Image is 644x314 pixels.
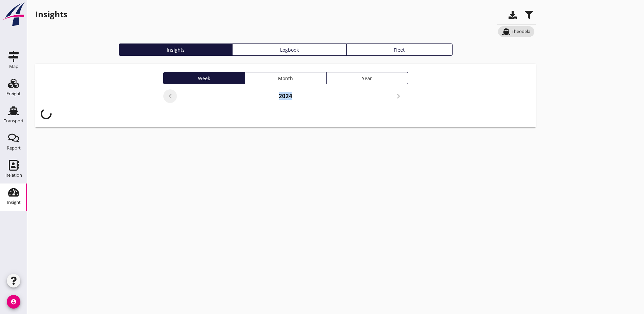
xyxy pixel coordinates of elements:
[119,43,233,56] a: Insights
[512,28,530,35] font: Theodela
[163,72,245,84] button: Week
[232,43,347,56] a: Logbook
[346,43,453,56] a: Fleet
[235,46,344,53] div: Logbook
[5,173,22,177] div: Relation
[248,75,323,82] div: Month
[349,46,450,53] div: Fleet
[122,46,229,53] div: Insights
[279,92,292,100] b: 2024
[35,8,68,38] h1: Insights
[245,72,326,84] button: Month
[1,2,26,27] img: logo-small.a267ee39.svg
[326,72,408,84] button: Year
[4,119,24,123] div: Transport
[7,295,20,309] i: account_circle
[7,200,21,205] div: Insight
[166,75,242,82] div: Week
[9,64,18,69] div: Map
[7,146,21,150] div: Report
[6,91,21,96] div: Freight
[329,75,405,82] div: Year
